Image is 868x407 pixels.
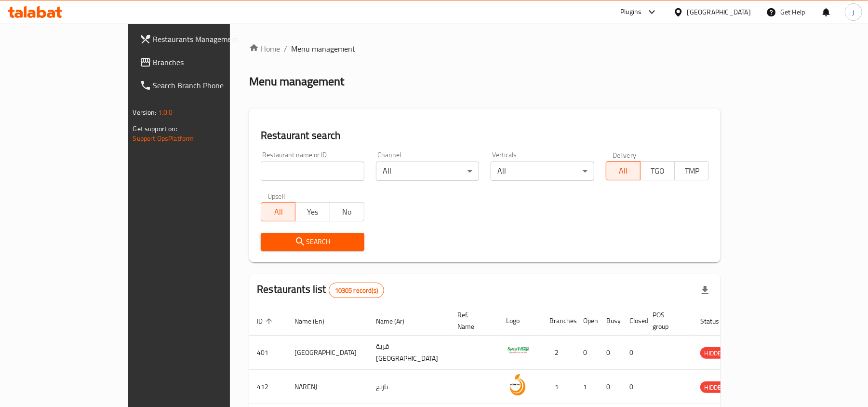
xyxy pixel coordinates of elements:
[622,336,645,370] td: 0
[622,370,645,404] td: 0
[261,233,364,251] button: Search
[679,164,705,178] span: TMP
[700,381,729,393] div: HIDDEN
[700,315,732,327] span: Status
[133,132,194,145] a: Support.OpsPlatform
[291,43,355,54] span: Menu management
[158,106,173,119] span: 1.0.0
[261,128,709,143] h2: Restaurant search
[853,7,854,17] span: j
[153,33,266,45] span: Restaurants Management
[575,306,599,336] th: Open
[133,106,157,119] span: Version:
[330,202,364,221] button: No
[376,162,480,181] div: All
[132,27,273,51] a: Restaurants Management
[133,122,177,135] span: Get support on:
[644,164,671,178] span: TGO
[653,309,681,332] span: POS group
[506,373,530,397] img: NARENJ
[620,6,641,18] div: Plugins
[261,162,364,181] input: Search for restaurant name or ID..
[610,164,637,178] span: All
[287,370,368,404] td: NARENJ
[368,370,450,404] td: نارنج
[542,306,575,336] th: Branches
[334,205,361,219] span: No
[132,74,273,97] a: Search Branch Phone
[294,315,337,327] span: Name (En)
[153,56,266,68] span: Branches
[368,336,450,370] td: قرية [GEOGRAPHIC_DATA]
[267,192,285,199] label: Upsell
[674,161,709,180] button: TMP
[575,336,599,370] td: 0
[132,51,273,74] a: Branches
[299,205,326,219] span: Yes
[622,306,645,336] th: Closed
[694,279,717,302] div: Export file
[257,315,275,327] span: ID
[295,202,330,221] button: Yes
[700,348,729,359] span: HIDDEN
[257,282,384,298] h2: Restaurants list
[249,74,344,89] h2: Menu management
[542,336,575,370] td: 2
[287,336,368,370] td: [GEOGRAPHIC_DATA]
[687,7,751,17] div: [GEOGRAPHIC_DATA]
[457,309,487,332] span: Ref. Name
[249,43,721,54] nav: breadcrumb
[599,336,622,370] td: 0
[329,286,384,295] span: 10305 record(s)
[700,382,729,393] span: HIDDEN
[376,315,417,327] span: Name (Ar)
[265,205,292,219] span: All
[506,339,530,363] img: Spicy Village
[599,370,622,404] td: 0
[329,283,384,298] div: Total records count
[575,370,599,404] td: 1
[491,162,594,181] div: All
[542,370,575,404] td: 1
[640,161,675,180] button: TGO
[268,236,357,248] span: Search
[599,306,622,336] th: Busy
[613,151,637,158] label: Delivery
[153,80,266,91] span: Search Branch Phone
[606,161,641,180] button: All
[498,306,542,336] th: Logo
[284,43,287,54] li: /
[261,202,295,221] button: All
